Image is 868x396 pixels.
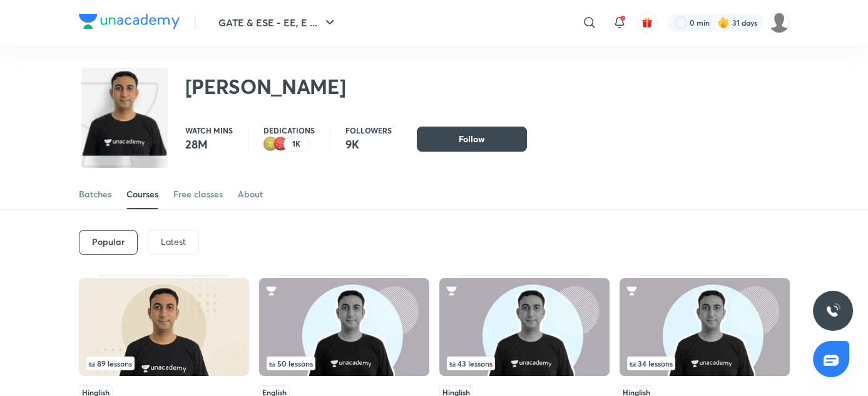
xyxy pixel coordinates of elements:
[627,357,782,370] div: left
[211,10,345,35] button: GATE & ESE - EE, E ...
[161,237,186,247] p: Latest
[630,360,673,367] span: 34 lessons
[92,237,125,247] h6: Popular
[267,357,422,370] div: infocontainer
[185,74,346,99] h2: [PERSON_NAME]
[768,12,790,33] img: Palak Tiwari
[267,357,422,370] div: infosection
[263,137,278,152] img: educator badge2
[185,127,233,134] p: Watch mins
[447,357,602,370] div: infocontainer
[126,179,158,209] a: Courses
[627,357,782,370] div: infosection
[173,179,223,209] a: Free classes
[86,357,242,370] div: left
[238,179,263,209] a: About
[449,360,493,367] span: 43 lessons
[439,278,610,376] img: Thumbnail
[717,16,730,29] img: streak
[126,188,158,201] div: Courses
[79,179,111,209] a: Batches
[86,357,242,370] div: infocontainer
[79,14,180,32] a: Company Logo
[620,278,790,376] img: Thumbnail
[238,188,263,201] div: About
[79,188,111,201] div: Batches
[79,14,180,29] img: Company Logo
[89,360,132,367] span: 89 lessons
[447,357,602,370] div: left
[273,137,288,152] img: educator badge1
[459,133,485,145] span: Follow
[86,357,242,370] div: infosection
[345,137,392,152] p: 9K
[345,127,392,134] p: Followers
[267,357,422,370] div: left
[259,278,429,376] img: Thumbnail
[81,70,168,157] img: class
[417,127,527,152] button: Follow
[263,127,315,134] p: Dedications
[173,188,223,201] div: Free classes
[185,137,233,152] p: 28M
[269,360,313,367] span: 50 lessons
[79,278,249,376] img: Thumbnail
[292,140,300,148] p: 1K
[641,17,653,28] img: avatar
[825,303,840,318] img: ttu
[447,357,602,370] div: infosection
[637,13,657,33] button: avatar
[627,357,782,370] div: infocontainer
